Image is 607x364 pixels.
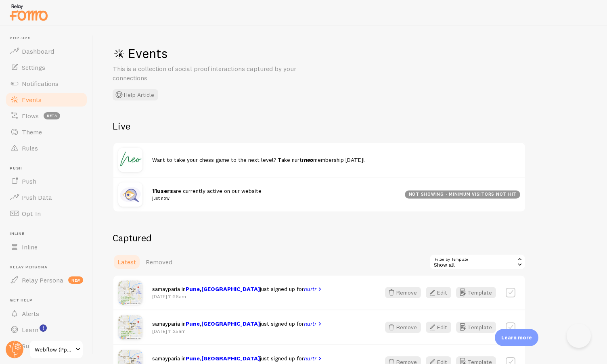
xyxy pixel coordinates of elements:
span: Notifications [22,79,59,88]
p: [DATE] 11:26am [152,293,323,300]
strong: , [186,285,260,293]
span: Latest [117,258,136,266]
span: samayparia in just signed up for [152,285,323,293]
span: Inline [10,231,88,236]
h1: Events [113,45,355,62]
button: Edit [426,287,451,298]
span: Push [10,166,88,171]
span: Webflow (Ppdev) [35,345,73,354]
strong: , [186,355,260,362]
span: Theme [22,128,42,136]
em: nurtr [304,355,316,362]
button: Edit [426,322,451,333]
div: Learn more [495,329,538,346]
span: Relay Persona [10,265,88,270]
a: Relay Persona new [5,272,88,288]
span: beta [44,112,60,119]
span: Learn [22,326,38,334]
p: Learn more [501,334,532,341]
a: Push Data [5,189,88,205]
iframe: Help Scout Beacon - Open [567,324,591,348]
span: [GEOGRAPHIC_DATA] [201,285,260,293]
strong: , [186,320,260,327]
a: Flows beta [5,108,88,124]
a: Inline [5,239,88,255]
strong: users [152,187,173,195]
a: Edit [426,322,456,333]
span: [GEOGRAPHIC_DATA] [201,320,260,327]
button: Remove [385,322,421,333]
a: Alerts [5,305,88,322]
span: Dashboard [22,47,54,55]
span: Pune [186,285,200,293]
span: Relay Persona [22,276,63,284]
span: Pune [186,355,200,362]
span: new [68,276,83,284]
span: samayparia in just signed up for [152,355,323,362]
a: Dashboard [5,43,88,59]
span: Alerts [22,310,39,318]
span: Push [22,177,36,185]
a: Notifications [5,75,88,92]
em: neo [304,156,313,163]
svg: <p>Watch New Feature Tutorials!</p> [40,324,47,332]
img: fomo-relay-logo-orange.svg [8,2,49,23]
span: Flows [22,112,39,120]
a: Theme [5,124,88,140]
p: This is a collection of social proof interactions captured by your connections [113,64,306,83]
span: Get Help [10,298,88,303]
a: Edit [426,287,456,298]
span: Push Data [22,193,52,201]
a: Rules [5,140,88,156]
span: Inline [22,243,38,251]
span: Pop-ups [10,36,88,41]
em: nurtr [304,285,316,293]
a: Settings [5,59,88,75]
a: Latest [113,254,141,270]
span: Settings [22,63,45,71]
img: Pune-Maharashtra-India.png [118,315,142,339]
span: Want to take your chess game to the next level? Take nurtr membership [DATE]! [152,156,365,163]
span: Events [22,96,42,104]
span: 11 [152,187,157,195]
span: Removed [146,258,172,266]
a: Support [5,338,88,354]
a: Opt-In [5,205,88,222]
span: Opt-In [22,209,41,218]
h2: Live [113,120,526,132]
button: Template [456,287,496,298]
p: [DATE] 11:25am [152,328,323,335]
button: Help Article [113,89,158,100]
button: Remove [385,287,421,298]
a: Push [5,173,88,189]
div: Show all [429,254,526,270]
span: Pune [186,320,200,327]
span: samayparia in just signed up for [152,320,323,327]
img: inquiry.jpg [118,182,142,207]
span: [GEOGRAPHIC_DATA] [201,355,260,362]
span: Rules [22,144,38,152]
small: just now [152,195,395,202]
img: Pune-Maharashtra-India.png [118,280,142,305]
a: Webflow (Ppdev) [29,340,84,359]
em: nurtr [304,320,316,327]
button: Template [456,322,496,333]
a: Events [5,92,88,108]
img: 63e4f0230de40782485c5851_Neo%20(40%20%C3%97%2040%20px)%20(100%20%C3%97%20100%20px).webp [118,148,142,172]
div: not showing - minimum visitors not hit [405,190,520,199]
span: are currently active on our website [152,187,395,202]
h2: Captured [113,232,526,244]
a: Removed [141,254,177,270]
a: Learn [5,322,88,338]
